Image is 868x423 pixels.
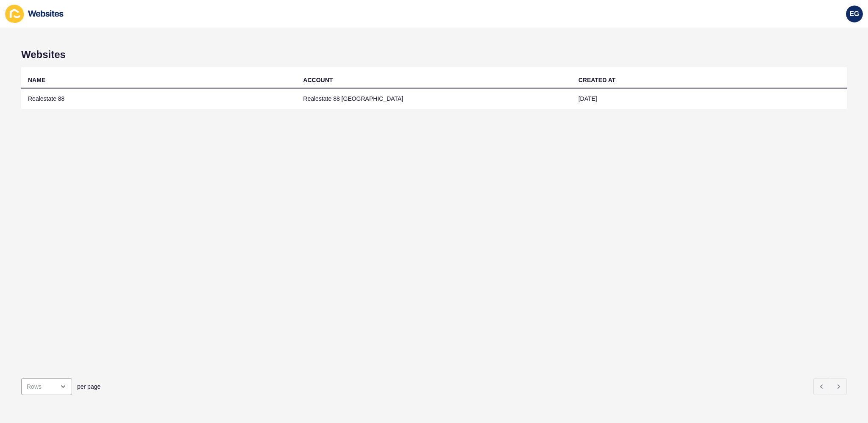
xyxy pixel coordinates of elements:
span: per page [77,382,100,391]
td: Realestate 88 [21,88,296,109]
div: CREATED AT [579,76,616,84]
span: EG [849,10,859,18]
h1: Websites [21,49,847,61]
div: open menu [21,378,72,395]
td: Realestate 88 [GEOGRAPHIC_DATA] [296,88,571,109]
div: ACCOUNT [303,76,333,84]
div: NAME [28,76,45,84]
td: [DATE] [572,88,847,109]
